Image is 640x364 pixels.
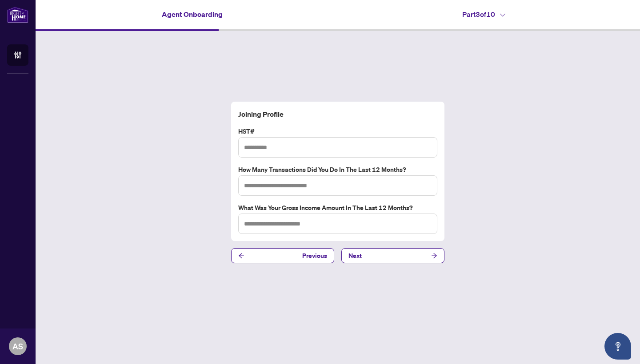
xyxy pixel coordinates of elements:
span: Next [348,249,362,263]
label: How many transactions did you do in the last 12 months? [238,165,437,174]
h4: Agent Onboarding [162,9,223,20]
label: HST# [238,127,437,136]
h4: Joining Profile [238,109,437,119]
span: Previous [302,249,327,263]
label: What was your gross income amount in the last 12 months? [238,203,437,213]
button: Previous [231,248,334,263]
button: Open asap [604,333,631,360]
span: arrow-right [431,253,437,259]
span: AS [12,340,23,352]
button: Next [341,248,444,263]
img: logo [7,7,28,23]
span: arrow-left [238,253,244,259]
h4: Part 3 of 10 [462,9,505,20]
